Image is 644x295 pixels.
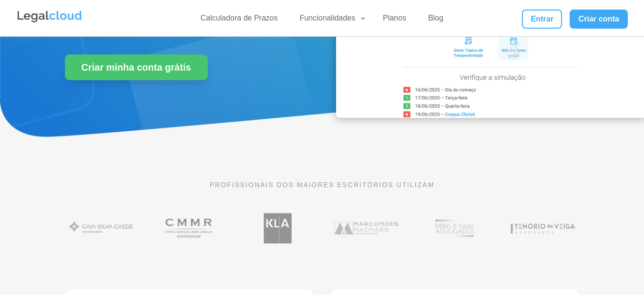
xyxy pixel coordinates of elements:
[377,13,412,27] a: Planos
[330,208,403,249] img: Marcondes Machado Advogados utilizam a Legalcloud
[241,208,314,249] img: Koury Lopes Advogados
[153,208,226,249] img: Costa Martins Meira Rinaldi Advogados
[570,10,628,29] a: Criar conta
[506,208,579,249] img: Tenório da Veiga Advogados
[16,10,83,24] img: Legalcloud Logo
[65,54,208,80] a: Criar minha conta grátis
[16,17,83,25] a: Logo da Legalcloud
[418,208,491,249] img: Profissionais do escritório Melo e Isaac Advogados utilizam a Legalcloud
[195,13,284,27] a: Calculadora de Prazos
[422,13,449,27] a: Blog
[65,179,580,190] p: PROFISSIONAIS DOS MAIORES ESCRITÓRIOS UTILIZAM
[522,10,562,29] a: Entrar
[294,13,367,27] a: Funcionalidades
[65,208,138,249] img: Gaia Silva Gaede Advogados Associados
